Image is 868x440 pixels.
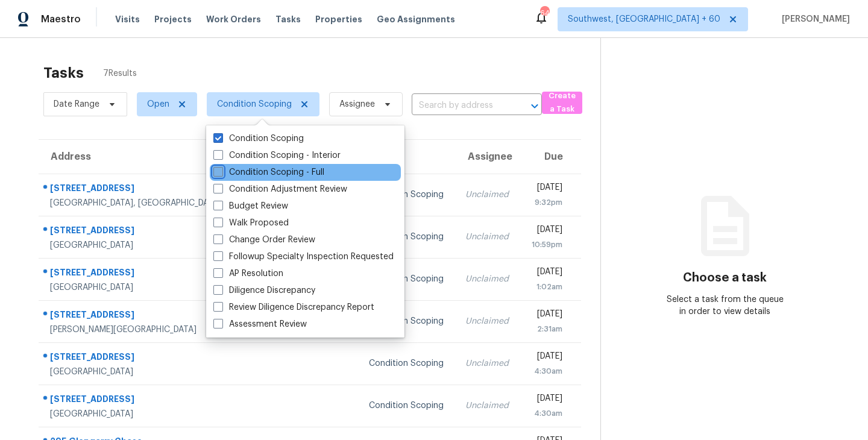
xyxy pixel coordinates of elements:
div: [GEOGRAPHIC_DATA] [50,408,257,420]
div: [DATE] [530,308,562,323]
div: Unclaimed [465,189,511,201]
div: 2:31am [530,323,562,335]
div: [STREET_ADDRESS] [50,224,257,239]
div: [DATE] [530,392,562,407]
div: 10:59pm [530,239,562,251]
div: 4:30am [530,365,562,377]
div: 644 [540,7,549,19]
span: Properties [315,13,362,25]
div: Unclaimed [465,273,511,285]
label: Condition Scoping [213,133,304,145]
div: [GEOGRAPHIC_DATA] [50,281,257,294]
div: [STREET_ADDRESS] [50,266,257,281]
h2: Tasks [43,67,84,79]
div: [STREET_ADDRESS] [50,309,257,324]
div: Unclaimed [465,400,511,412]
div: [STREET_ADDRESS] [50,393,257,408]
span: Southwest, [GEOGRAPHIC_DATA] + 60 [568,13,720,25]
div: Condition Scoping [369,315,447,327]
div: [GEOGRAPHIC_DATA] [50,239,257,251]
span: Work Orders [206,13,261,25]
label: Walk Proposed [213,217,289,229]
div: [DATE] [530,224,562,239]
label: Change Order Review [213,234,315,246]
div: Condition Scoping [369,231,447,243]
div: [STREET_ADDRESS] [50,182,257,197]
label: Condition Scoping - Interior [213,149,341,162]
div: [PERSON_NAME][GEOGRAPHIC_DATA] [50,324,257,336]
div: [DATE] [530,181,562,196]
span: Condition Scoping [217,98,292,110]
th: Due [520,140,581,174]
th: Type [359,140,456,174]
label: Review Diligence Discrepancy Report [213,301,374,313]
div: 9:32pm [530,196,562,209]
div: Condition Scoping [369,400,447,412]
label: Condition Scoping - Full [213,166,324,178]
div: Condition Scoping [369,273,447,285]
div: Select a task from the queue in order to view details [663,294,787,318]
th: Address [39,140,267,174]
span: Visits [115,13,140,25]
div: Condition Scoping [369,357,447,369]
div: Unclaimed [465,315,511,327]
label: AP Resolution [213,268,283,280]
span: [PERSON_NAME] [777,13,850,25]
div: [STREET_ADDRESS] [50,351,257,366]
span: Maestro [41,13,81,25]
div: [GEOGRAPHIC_DATA], [GEOGRAPHIC_DATA], 30132 [50,197,257,209]
div: [DATE] [530,266,562,281]
span: Projects [154,13,192,25]
div: [GEOGRAPHIC_DATA] [50,366,257,378]
label: Budget Review [213,200,288,212]
span: Open [147,98,169,110]
span: Assignee [339,98,375,110]
span: Date Range [54,98,99,110]
h3: Choose a task [683,272,767,284]
span: 7 Results [103,68,137,80]
div: 4:30am [530,407,562,420]
span: Tasks [275,15,301,24]
div: 1:02am [530,281,562,293]
input: Search by address [412,96,508,115]
div: Unclaimed [465,231,511,243]
button: Create a Task [542,92,582,114]
span: Create a Task [548,89,576,117]
th: Assignee [456,140,520,174]
label: Condition Adjustment Review [213,183,347,195]
span: Geo Assignments [377,13,455,25]
label: Assessment Review [213,318,307,330]
label: Followup Specialty Inspection Requested [213,251,394,263]
div: Unclaimed [465,357,511,369]
label: Diligence Discrepancy [213,284,315,297]
div: Condition Scoping [369,189,447,201]
div: [DATE] [530,350,562,365]
button: Open [526,98,543,115]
